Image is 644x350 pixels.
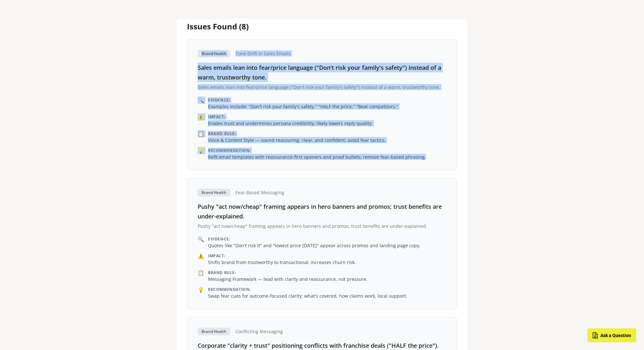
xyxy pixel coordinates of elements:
p: Examples include: "Don't risk your family's safety," "HALF the price," "Beat competitors." [208,104,398,109]
strong: Evidence: [208,237,421,242]
span: Brand Health [198,50,230,58]
span: Brand Health [198,189,230,196]
span: 🔍 [198,98,204,103]
span: 💡 [198,287,204,292]
strong: Impact: [208,114,373,120]
strong: Brand Rule: [208,270,368,275]
span: 🔍 [198,237,204,242]
strong: Recommendation: [208,287,407,292]
span: Ask a Question [600,333,631,338]
span: Tone Drift in Sales Emails [235,51,291,56]
span: Fear-Based Messaging [235,190,284,195]
span: 💡 [198,148,204,153]
p: Refit email templates with reassurance-first openers and proof bullets; remove fear-based phrasing. [208,154,426,160]
p: Voice & Content Style — sound reassuring, clear, and confident; avoid fear tactics. [208,138,386,143]
h3: Pushy "act now/cheap" framing appears in hero banners and promos; trust benefits are under-explai... [198,202,446,221]
strong: Brand Rule: [208,131,386,136]
p: Sales emails lean into fear/price language ("Don't risk your family's safety") instead of a warm,... [198,85,446,90]
h2: Issues Found ( 8 ) [187,22,457,31]
span: ⚠️ [198,253,204,259]
p: Messaging Framework — lead with clarity and reassurance, not pressure. [208,277,368,282]
span: 📋 [198,270,204,275]
p: Swap fear cues for outcome-focused clarity: what's covered, how claims work, local support. [208,293,407,299]
p: Quotes like "Don't risk it" and "lowest price [DATE]" appear across promos and landing page copy. [208,243,421,248]
p: Shifts brand from trustworthy to transactional; increases churn risk. [208,260,356,265]
h3: Sales emails lean into fear/price language ("Don't risk your family's safety") instead of a warm,... [198,63,446,82]
span: ⚠️ [198,114,204,120]
span: Conflicting Messaging [235,329,283,334]
strong: Evidence: [208,98,398,103]
p: Erodes trust and undermines persona credibility; likely lowers reply quality. [208,121,373,126]
p: Pushy "act now/cheap" framing appears in hero banners and promos; trust benefits are under-explai... [198,224,446,229]
strong: Impact: [208,253,356,259]
span: Brand Health [198,328,230,335]
strong: Recommendation: [208,148,426,153]
span: 📋 [198,131,204,136]
button: Open chat assistant [587,328,636,342]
